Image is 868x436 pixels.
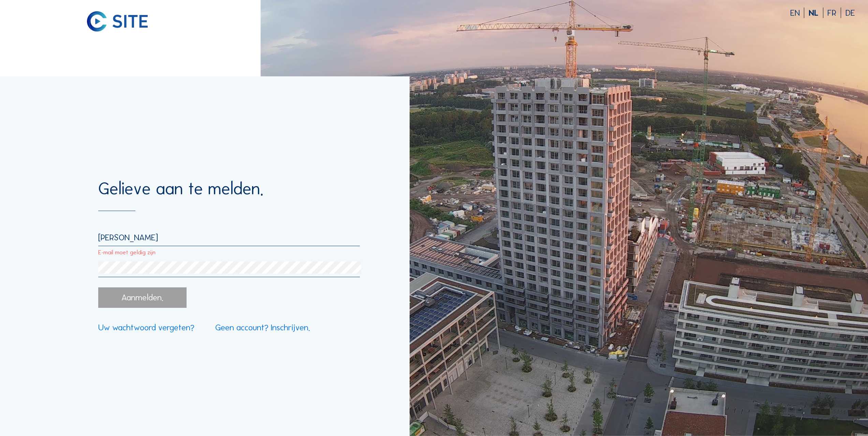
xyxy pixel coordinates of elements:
[98,232,360,243] input: E-mail
[98,180,360,211] div: Gelieve aan te melden.
[809,9,823,17] div: NL
[98,250,156,255] label: E-mail moet geldig zijn
[215,324,310,332] a: Geen account? Inschrijven.
[98,287,187,308] div: Aanmelden.
[98,324,194,332] a: Uw wachtwoord vergeten?
[845,9,855,17] div: DE
[790,9,805,17] div: EN
[87,11,148,32] img: C-SITE logo
[827,9,841,17] div: FR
